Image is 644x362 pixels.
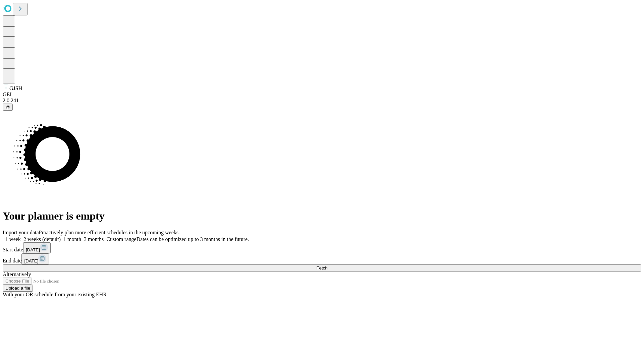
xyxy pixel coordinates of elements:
span: @ [5,105,10,110]
div: 2.0.241 [3,98,641,104]
button: @ [3,104,13,111]
div: End date [3,253,641,264]
div: Start date [3,242,641,253]
span: [DATE] [24,258,38,263]
span: 3 months [84,236,104,242]
button: Upload a file [3,285,33,292]
span: GJSH [9,85,22,91]
button: [DATE] [23,242,51,253]
span: [DATE] [26,247,40,252]
span: With your OR schedule from your existing EHR [3,292,107,297]
h1: Your planner is empty [3,210,641,222]
span: 2 weeks (default) [23,236,61,242]
span: Proactively plan more efficient schedules in the upcoming weeks. [39,230,180,235]
span: Fetch [316,265,327,270]
div: GEI [3,92,641,98]
span: 1 month [63,236,81,242]
span: Custom range [106,236,136,242]
span: 1 week [5,236,21,242]
span: Dates can be optimized up to 3 months in the future. [137,236,249,242]
span: Import your data [3,230,39,235]
button: Fetch [3,264,641,271]
button: [DATE] [21,253,49,264]
span: Alternatively [3,271,31,277]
